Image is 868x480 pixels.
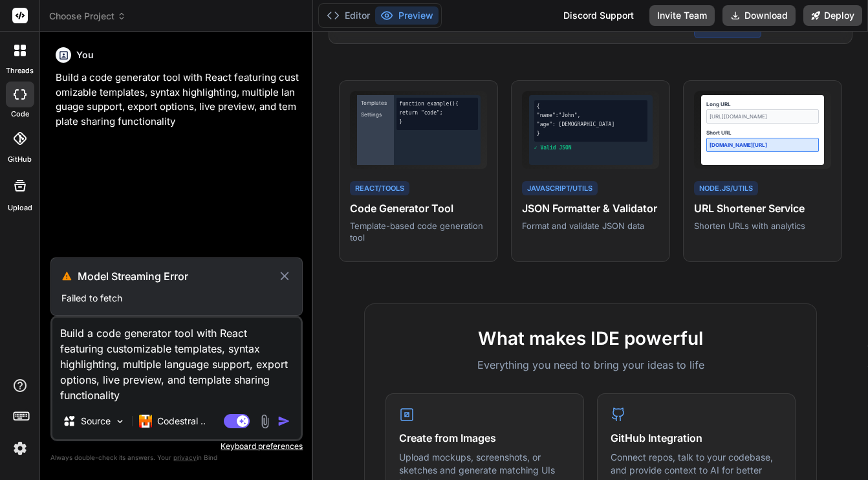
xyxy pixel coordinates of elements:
img: settings [9,437,31,459]
label: code [11,109,29,120]
h4: JSON Formatter & Validator [522,201,659,216]
div: } [399,118,475,126]
button: Download [722,5,796,26]
span: Choose Project [49,10,126,23]
label: threads [6,65,34,76]
h2: What makes IDE powerful [385,325,796,352]
span: privacy [173,453,197,461]
button: Preview [375,6,439,25]
h4: GitHub Integration [611,430,782,446]
div: React/Tools [350,181,409,196]
button: Invite Team [649,5,715,26]
p: Shorten URLs with analytics [694,220,831,232]
label: GitHub [8,154,32,165]
div: { [537,103,645,111]
label: Upload [8,202,32,213]
div: JavaScript/Utils [522,181,598,196]
div: [DOMAIN_NAME][URL] [706,138,819,152]
div: "name":"John", [537,112,645,120]
img: Codestral 25.01 [139,415,152,428]
div: Discord Support [556,5,642,26]
div: ✓ Valid JSON [534,144,647,152]
h4: Create from Images [399,430,570,446]
div: Templates [360,98,391,108]
img: attachment [257,414,272,429]
p: Always double-check its answers. Your in Bind [50,452,303,464]
p: Failed to fetch [61,292,292,305]
div: Node.js/Utils [694,181,758,196]
div: Short URL [706,129,819,136]
div: } [537,130,645,138]
p: Template-based code generation tool [350,220,487,243]
div: [URL][DOMAIN_NAME] [706,109,819,124]
div: function example() { [399,100,475,108]
p: Keyboard preferences [50,441,303,452]
p: Build a code generator tool with React featuring customizable templates, syntax highlighting, mul... [56,71,300,129]
h4: Code Generator Tool [350,201,487,216]
p: Format and validate JSON data [522,220,659,232]
div: Long URL [706,100,819,108]
p: Codestral .. [157,415,206,428]
img: icon [277,415,290,428]
h6: You [76,49,94,61]
p: Source [81,415,111,428]
div: "age": [DEMOGRAPHIC_DATA] [537,121,645,129]
p: Everything you need to bring your ideas to life [385,357,796,373]
div: Settings [360,109,391,120]
button: Deploy [803,5,862,26]
img: Pick Models [114,416,125,427]
div: return "code"; [399,109,475,117]
h3: Model Streaming Error [78,268,277,284]
textarea: Build a code generator tool with React featuring customizable templates, syntax highlighting, mul... [52,318,301,403]
button: Editor [321,6,375,25]
h4: URL Shortener Service [694,201,831,216]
